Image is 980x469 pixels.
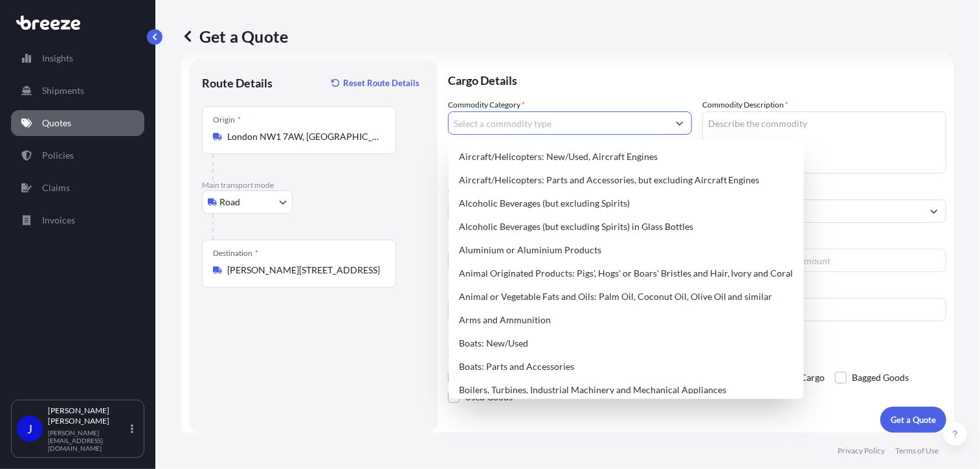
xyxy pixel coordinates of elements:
div: Boats: New/Used [454,332,799,355]
p: Claims [42,181,70,194]
p: Quotes [42,117,71,130]
div: Aluminium or Aluminium Products [454,238,799,262]
label: Commodity Category [448,98,525,111]
div: Animal or Vegetable Fats and Oils: Palm Oil, Coconut Oil, Olive Oil and similar [454,285,799,308]
p: Policies [42,149,74,162]
input: Select a commodity type [449,111,668,135]
div: Aircraft/Helicopters: Parts and Accessories, but excluding Aircraft Engines [454,168,799,192]
button: Show suggestions [668,111,691,135]
p: [PERSON_NAME] [PERSON_NAME] [48,406,128,426]
div: Destination [213,248,258,258]
p: [PERSON_NAME][EMAIL_ADDRESS][DOMAIN_NAME] [48,429,128,452]
p: Reset Route Details [343,76,419,89]
p: Get a Quote [891,413,936,426]
div: Arms and Ammunition [454,308,799,332]
input: Enter amount [767,249,946,272]
div: Origin [213,115,241,125]
p: Main transport mode [202,180,425,190]
button: Select transport [202,190,293,214]
label: Commodity Description [702,98,788,111]
input: Destination [227,264,380,277]
span: Bagged Goods [852,368,909,387]
input: Full name [703,200,922,223]
p: Shipments [42,84,84,97]
div: Alcoholic Beverages (but excluding Spirits) in Glass Bottles [454,215,799,238]
p: Privacy Policy [838,446,885,456]
div: Boilers, Turbines, Industrial Machinery and Mechanical Appliances [454,378,799,402]
input: Enter name [702,298,946,321]
div: Alcoholic Beverages (but excluding Spirits) [454,192,799,215]
p: Invoices [42,214,75,227]
p: Cargo Details [448,60,946,98]
p: Get a Quote [181,26,288,47]
input: Origin [227,130,380,143]
p: Terms of Use [895,446,939,456]
span: J [27,422,32,435]
div: Boats: Parts and Accessories [454,355,799,378]
span: Freight Cost [702,236,946,246]
div: Aircraft/Helicopters: New/Used, Aircraft Engines [454,145,799,168]
button: Show suggestions [922,200,946,223]
span: Road [219,196,240,209]
p: Insights [42,52,73,65]
div: Animal Originated Products: Pigs', Hogs' or Boars' Bristles and Hair, Ivory and Coral [454,262,799,285]
p: Route Details [202,75,273,91]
